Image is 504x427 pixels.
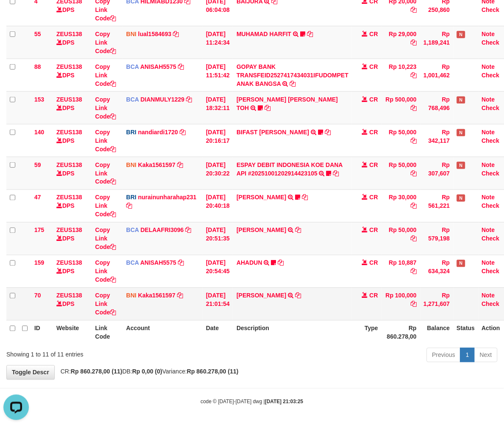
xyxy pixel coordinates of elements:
a: Copy Rp 50,000 to clipboard [411,235,417,242]
th: Balance [420,320,453,345]
a: Check [482,39,500,46]
span: BNI [126,292,136,299]
a: AHADUN [237,260,262,266]
span: CR [369,227,378,234]
a: Copy Rp 30,000 to clipboard [411,203,417,209]
td: Rp 29,000 [382,26,420,59]
a: [PERSON_NAME] [PERSON_NAME] TOH [237,96,338,111]
a: Copy Link Code [95,260,116,283]
a: Copy ESPAY DEBIT INDONESIA KOE DANA API #20251001202914423105 to clipboard [333,170,339,177]
th: Link Code [92,320,123,345]
span: Has Note [457,96,465,104]
a: Copy Link Code [95,96,116,120]
a: Copy BIFAST MUHAMMAD FIR to clipboard [325,129,331,136]
small: code © [DATE]-[DATE] dwg | [201,399,304,405]
a: ZEUS138 [56,31,82,37]
a: Check [482,6,500,13]
span: CR [369,63,378,70]
a: Copy ANDI HAERUDDIN to clipboard [296,292,301,299]
a: Note [482,31,495,37]
a: Copy MUHAMAD HARFIT to clipboard [307,31,313,37]
span: CR: DB: Variance: [56,368,239,375]
td: [DATE] 11:51:42 [203,59,233,91]
a: Check [482,268,500,275]
span: 55 [34,31,41,37]
a: Previous [427,348,461,362]
a: Copy Link Code [95,227,116,251]
td: [DATE] 21:01:54 [203,288,233,320]
a: Check [482,137,500,144]
td: [DATE] 20:40:18 [203,189,233,222]
a: [PERSON_NAME] [237,194,286,201]
span: BNI [126,31,136,37]
td: Rp 1,189,241 [420,26,453,59]
td: Rp 100,000 [382,288,420,320]
a: Copy DIANMULY1229 to clipboard [186,96,192,103]
a: Check [482,72,500,79]
a: Copy CARINA OCTAVIA TOH to clipboard [265,105,270,111]
span: CR [369,260,378,266]
a: Copy Rp 100,000 to clipboard [411,301,417,308]
a: Note [482,161,495,168]
span: 159 [34,260,44,266]
th: ID [31,320,53,345]
td: Rp 30,000 [382,189,420,222]
a: Check [482,235,500,242]
a: Copy AHADUN to clipboard [278,260,284,266]
th: Account [123,320,203,345]
a: Check [482,203,500,209]
span: Has Note [457,260,465,267]
td: [DATE] 11:24:34 [203,26,233,59]
th: Rp 860.278,00 [382,320,420,345]
td: Rp 768,496 [420,91,453,124]
a: ZEUS138 [56,292,82,299]
td: Rp 561,221 [420,189,453,222]
td: Rp 50,000 [382,124,420,157]
a: Copy Rp 10,887 to clipboard [411,268,417,275]
span: 70 [34,292,41,299]
a: Check [482,170,500,177]
div: Showing 1 to 11 of 11 entries [6,347,204,359]
span: 59 [34,161,41,168]
span: Has Note [457,162,465,169]
th: Type [352,320,382,345]
a: Copy ANISAH5575 to clipboard [178,260,184,266]
th: Status [453,320,479,345]
span: BCA [126,227,139,234]
td: Rp 1,271,607 [420,288,453,320]
a: Copy Rp 20,000 to clipboard [411,6,417,13]
a: Copy Rp 50,000 to clipboard [411,170,417,177]
span: CR [369,161,378,168]
a: Copy GOPAY BANK TRANSFEID2527417434031IFUDOMPET ANAK BANGSA to clipboard [290,80,296,87]
a: BIFAST [PERSON_NAME] [237,129,309,136]
span: CR [369,292,378,299]
td: [DATE] 20:54:45 [203,255,233,288]
a: Copy Link Code [95,129,116,153]
th: Date [203,320,233,345]
a: Note [482,129,495,136]
span: 153 [34,96,44,103]
a: 1 [460,348,475,362]
a: Copy ANISAH5575 to clipboard [178,63,184,70]
span: 47 [34,194,41,201]
td: [DATE] 20:16:17 [203,124,233,157]
td: Rp 10,887 [382,255,420,288]
td: Rp 50,000 [382,157,420,189]
td: DPS [53,189,92,222]
td: [DATE] 20:30:22 [203,157,233,189]
td: Rp 1,001,462 [420,59,453,91]
a: ZEUS138 [56,194,82,201]
a: ZEUS138 [56,129,82,136]
td: Rp 10,223 [382,59,420,91]
a: [PERSON_NAME] [237,292,286,299]
a: Copy nurainunharahap231 to clipboard [126,203,132,209]
td: DPS [53,222,92,255]
a: ZEUS138 [56,227,82,234]
a: [PERSON_NAME] [237,227,286,234]
td: DPS [53,59,92,91]
a: lual1584693 [138,31,172,37]
a: Kaka1561597 [138,161,175,168]
td: Rp 634,324 [420,255,453,288]
a: Copy RIDWAN SAPUT to clipboard [296,227,301,234]
a: ZEUS138 [56,63,82,70]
